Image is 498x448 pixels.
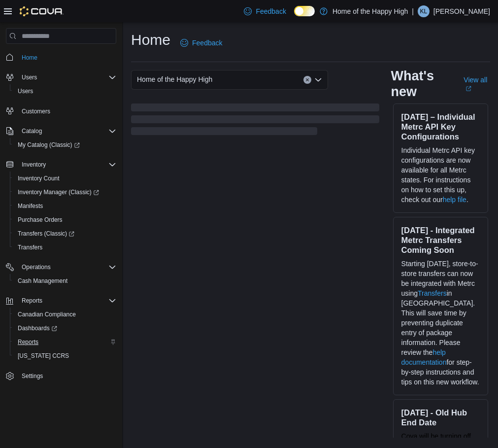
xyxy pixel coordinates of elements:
a: Inventory Manager (Classic) [10,185,120,199]
button: Canadian Compliance [10,308,120,321]
span: Inventory Count [18,174,60,182]
button: Users [10,84,120,98]
span: KL [420,5,428,17]
button: Operations [18,261,55,273]
span: Reports [18,295,116,307]
a: [US_STATE] CCRS [14,350,73,362]
a: Reports [14,336,42,348]
span: Users [18,87,33,95]
h3: [DATE] - Integrated Metrc Transfers Coming Soon [401,225,480,255]
a: Inventory Manager (Classic) [14,186,103,198]
span: Users [14,85,116,97]
span: Purchase Orders [18,216,63,224]
a: Cash Management [14,275,71,287]
span: Catalog [18,125,116,137]
span: Inventory Manager (Classic) [14,186,116,198]
span: Loading [131,105,379,137]
a: Feedback [176,33,226,53]
span: Canadian Compliance [18,310,76,318]
span: Transfers (Classic) [18,230,74,238]
span: Purchase Orders [14,214,116,226]
button: Inventory [18,159,50,171]
input: Dark Mode [294,6,315,16]
span: Reports [22,297,42,305]
nav: Complex example [6,46,116,409]
a: Inventory Count [14,172,64,184]
a: Dashboards [14,322,61,334]
p: | [412,5,414,17]
button: Users [2,70,120,84]
span: Home [22,54,37,62]
a: Users [14,85,37,97]
span: Transfers [14,241,116,253]
button: Cash Management [10,274,120,288]
span: Users [22,73,37,81]
button: Catalog [2,124,120,138]
p: Starting [DATE], store-to-store transfers can now be integrated with Metrc using in [GEOGRAPHIC_D... [401,259,480,387]
span: Transfers (Classic) [14,228,116,240]
button: Inventory [2,158,120,172]
button: Manifests [10,199,120,213]
span: Dark Mode [294,16,295,17]
span: Transfers [18,243,42,251]
span: Customers [22,107,50,115]
button: Reports [2,294,120,308]
a: Settings [18,370,47,382]
a: Transfers (Classic) [14,228,78,240]
a: View allExternal link [464,76,490,92]
a: Home [18,52,41,64]
button: Open list of options [314,76,322,84]
span: Reports [18,338,38,346]
span: Canadian Compliance [14,309,116,320]
span: Operations [22,263,51,271]
span: Users [18,71,116,83]
span: Inventory [22,161,46,169]
span: Settings [22,372,43,380]
span: Manifests [14,200,116,212]
span: Customers [18,105,116,117]
svg: External link [465,86,471,92]
h1: Home [131,30,170,50]
a: Dashboards [10,321,120,335]
span: Operations [18,261,116,273]
a: Customers [18,105,54,117]
span: Home of the Happy High [137,73,212,85]
h2: What's new [391,68,452,100]
a: Feedback [240,1,290,21]
img: Cova [20,6,64,16]
p: [PERSON_NAME] [433,5,490,17]
a: My Catalog (Classic) [14,139,84,151]
button: Transfers [10,241,120,254]
button: Home [2,50,120,64]
span: My Catalog (Classic) [14,139,116,151]
span: Dashboards [18,324,57,332]
span: Cash Management [14,275,116,287]
a: Manifests [14,200,47,212]
a: Transfers (Classic) [10,227,120,241]
span: Cash Management [18,277,67,285]
a: Transfers [14,241,46,253]
button: Operations [2,260,120,274]
span: Home [18,51,116,63]
p: Individual Metrc API key configurations are now available for all Metrc states. For instructions ... [401,145,480,205]
button: Users [18,71,41,83]
span: Manifests [18,202,43,210]
span: Catalog [22,127,42,135]
a: help file [443,196,466,204]
a: Canadian Compliance [14,309,80,320]
span: Feedback [256,6,286,16]
button: Customers [2,104,120,118]
span: Settings [18,370,116,382]
button: Reports [18,295,46,307]
h3: [DATE] - Old Hub End Date [401,408,480,427]
div: Kara Ludwar [418,5,430,17]
span: Feedback [192,38,222,48]
button: Purchase Orders [10,213,120,227]
a: Purchase Orders [14,214,66,226]
button: Settings [2,369,120,383]
button: Reports [10,335,120,349]
span: My Catalog (Classic) [18,141,80,149]
span: Inventory [18,159,116,171]
span: Inventory Count [14,172,116,184]
span: Dashboards [14,322,116,334]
